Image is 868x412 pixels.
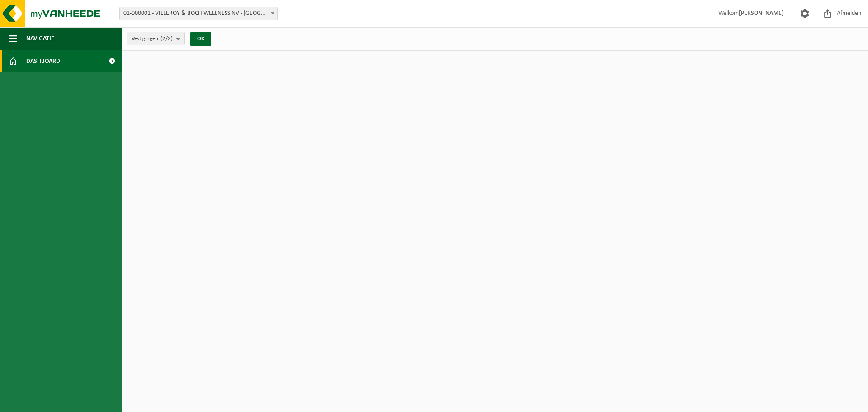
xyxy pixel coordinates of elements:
count: (2/2) [160,36,173,42]
span: Dashboard [26,50,60,72]
span: 01-000001 - VILLEROY & BOCH WELLNESS NV - ROESELARE [119,7,278,20]
span: 01-000001 - VILLEROY & BOCH WELLNESS NV - ROESELARE [120,7,277,20]
span: Vestigingen [132,32,173,46]
button: Vestigingen(2/2) [127,32,185,45]
strong: [PERSON_NAME] [739,10,784,17]
button: OK [190,32,211,46]
span: Navigatie [26,27,54,50]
